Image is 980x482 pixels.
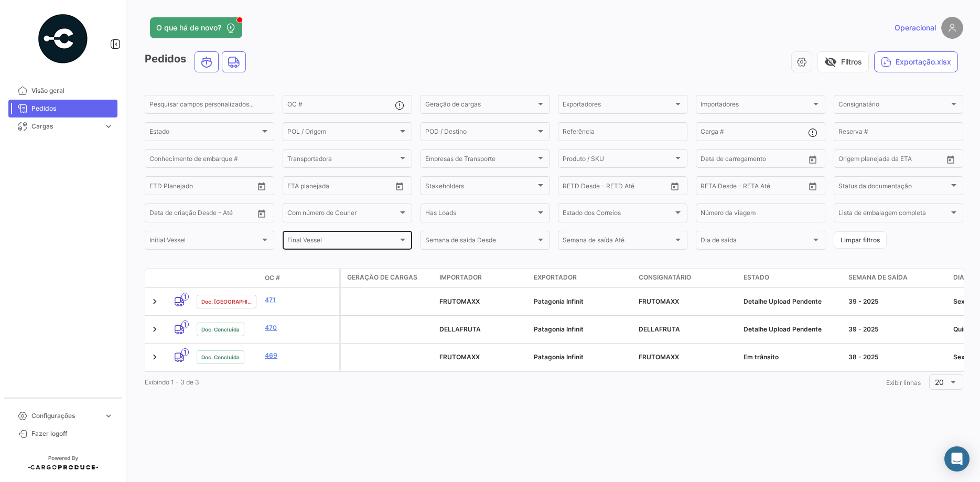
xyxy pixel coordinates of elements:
[639,297,679,305] span: FRUTOMAXX
[195,52,218,72] button: Ocean
[634,269,739,287] datatable-header-cell: Consignatário
[895,23,936,33] span: Operacional
[935,378,944,387] span: 20
[805,152,821,167] button: Open calendar
[8,82,117,100] a: Visão geral
[265,295,335,305] a: 471
[149,324,160,335] a: Expand/Collapse Row
[534,297,584,305] span: Patagonia Infinit
[834,231,887,249] button: Limpar filtros
[149,184,168,191] input: Desde
[805,178,821,194] button: Open calendar
[145,51,249,72] h3: Pedidos
[563,238,673,245] span: Semana de saída Até
[192,274,261,282] datatable-header-cell: Estado Doc.
[739,269,844,287] datatable-header-cell: Estado
[744,325,840,334] div: Detalhe Upload Pendente
[150,17,242,38] button: O que há de novo?
[149,130,260,137] span: Estado
[439,297,480,305] span: FRUTOMAXX
[265,273,280,283] span: OC #
[744,352,840,362] div: Em trânsito
[287,211,398,218] span: Com número de Courier
[701,102,811,110] span: Importadores
[31,122,100,131] span: Cargas
[254,206,270,221] button: Open calendar
[149,296,160,307] a: Expand/Collapse Row
[261,269,339,287] datatable-header-cell: OC #
[534,353,584,361] span: Patagonia Infinit
[439,273,482,282] span: Importador
[667,178,683,194] button: Open calendar
[639,273,691,282] span: Consignatário
[848,325,945,334] div: 39 - 2025
[181,293,189,301] span: 1
[727,157,777,164] input: Até
[156,23,221,33] span: O que há de novo?
[865,157,915,164] input: Até
[287,184,306,191] input: Desde
[176,211,226,218] input: Até
[265,323,335,333] a: 470
[838,102,949,110] span: Consignatário
[941,17,963,39] img: placeholder-user.png
[435,269,530,287] datatable-header-cell: Importador
[589,184,639,191] input: Até
[347,273,417,282] span: Geração de cargas
[744,297,840,306] div: Detalhe Upload Pendente
[701,184,719,191] input: Desde
[838,184,949,191] span: Status da documentação
[149,238,260,245] span: Initial Vessel
[639,325,680,333] span: DELLAFRUTA
[31,86,113,95] span: Visão geral
[534,325,584,333] span: Patagonia Infinit
[181,320,189,328] span: 1
[287,157,398,164] span: Transportadora
[31,411,100,421] span: Configurações
[104,122,113,131] span: expand_more
[425,184,536,191] span: Stakeholders
[287,130,398,137] span: POL / Origem
[848,297,945,306] div: 39 - 2025
[104,411,113,421] span: expand_more
[530,269,634,287] datatable-header-cell: Exportador
[145,378,199,386] span: Exibindo 1 - 3 de 3
[37,13,89,65] img: powered-by.png
[727,184,777,191] input: Até
[31,429,113,438] span: Fazer logoff
[166,274,192,282] datatable-header-cell: Modo de Transporte
[425,102,536,110] span: Geração de cargas
[874,51,958,72] button: Exportação.xlsx
[824,56,837,68] span: visibility_off
[181,348,189,356] span: 1
[848,273,908,282] span: Semana de saída
[563,102,673,110] span: Exportadores
[817,51,869,72] button: visibility_offFiltros
[425,157,536,164] span: Empresas de Transporte
[701,157,719,164] input: Desde
[265,351,335,360] a: 469
[563,157,673,164] span: Produto / SKU
[201,325,240,334] span: Doc. Concluída
[149,211,168,218] input: Desde
[31,104,113,113] span: Pedidos
[439,325,481,333] span: DELLAFRUTA
[8,100,117,117] a: Pedidos
[425,130,536,137] span: POD / Destino
[563,184,581,191] input: Desde
[744,273,769,282] span: Estado
[222,52,245,72] button: Land
[701,238,811,245] span: Dia de saída
[534,273,577,282] span: Exportador
[943,152,959,167] button: Open calendar
[314,184,364,191] input: Até
[886,379,921,387] span: Exibir linhas
[844,269,949,287] datatable-header-cell: Semana de saída
[944,446,970,472] div: Abrir Intercom Messenger
[425,238,536,245] span: Semana de saída Desde
[838,157,857,164] input: Desde
[341,269,435,287] datatable-header-cell: Geração de cargas
[254,178,270,194] button: Open calendar
[201,353,240,361] span: Doc. Concluída
[639,353,679,361] span: FRUTOMAXX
